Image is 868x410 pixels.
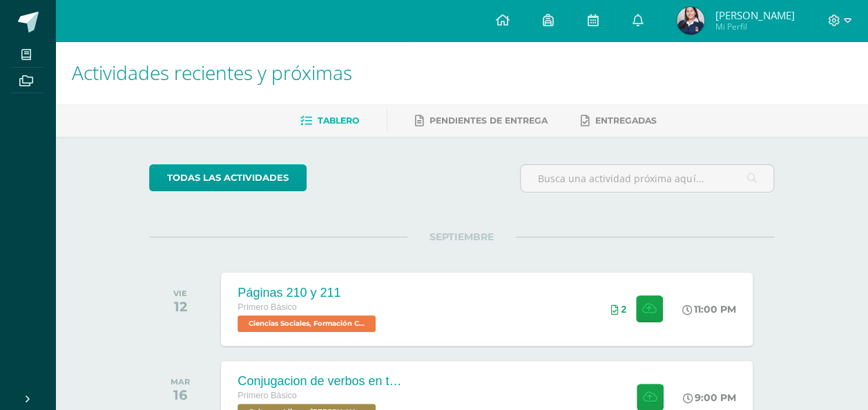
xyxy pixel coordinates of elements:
[610,304,626,315] div: Archivos entregados
[149,164,307,191] a: todas las Actividades
[171,387,190,403] div: 16
[415,110,548,132] a: Pendientes de entrega
[238,374,403,389] div: Conjugacion de verbos en tiempo pasado pa kaqchikel
[430,115,548,126] span: Pendientes de entrega
[238,315,376,332] span: Ciencias Sociales, Formación Ciudadana e Interculturalidad 'A'
[682,303,736,315] div: 11:00 PM
[621,304,626,315] span: 2
[300,110,359,132] a: Tablero
[238,391,296,400] span: Primero Básico
[173,298,187,315] div: 12
[521,165,773,192] input: Busca una actividad próxima aquí...
[173,289,187,298] div: VIE
[318,115,359,126] span: Tablero
[238,302,296,312] span: Primero Básico
[715,21,794,32] span: Mi Perfil
[715,8,794,22] span: [PERSON_NAME]
[683,391,736,404] div: 9:00 PM
[72,59,352,86] span: Actividades recientes y próximas
[171,377,190,387] div: MAR
[238,286,379,300] div: Páginas 210 y 211
[407,231,516,243] span: SEPTIEMBRE
[595,115,657,126] span: Entregadas
[677,7,704,35] img: c1a9de5de21c7acfc714423c9065ae1d.png
[581,110,657,132] a: Entregadas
